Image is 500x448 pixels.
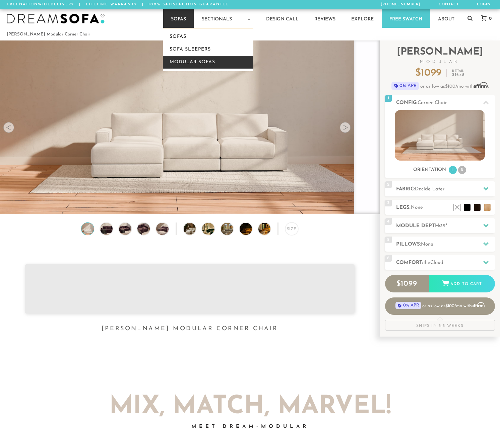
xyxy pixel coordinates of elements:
h2: Mix, Match, Marvel! [66,394,434,420]
a: About [430,9,462,28]
span: 39 [440,223,445,229]
a: Reviews [307,9,343,28]
a: Sofas [163,9,194,28]
span: 3 [385,200,392,206]
span: 0% APR [395,302,421,309]
span: Decide Later [415,187,445,192]
img: Landon Modular Corner Chair no legs 5 [155,223,170,235]
p: $ [415,68,441,78]
h2: Module Depth: " [396,222,495,230]
img: landon-sofa-no_legs-no_pillows-1.jpg [395,110,485,161]
span: Modular [385,60,495,64]
em: Nationwide [19,3,51,6]
span: 2 [385,181,392,188]
iframe: Chat [472,418,495,443]
a: 0% APRor as low as $100/mo with Affirm - Learn more about Affirm Financing (opens in modal) [385,297,495,315]
span: 1099 [421,68,441,78]
h3: Orientation [413,167,446,173]
span: 1648 [455,73,464,77]
img: Landon Modular Corner Chair no legs 4 [136,223,151,235]
span: 0 [487,16,492,21]
li: R [458,166,466,174]
h2: Fabric: [396,185,495,193]
div: Ships in 3-5 Weeks [385,320,495,331]
span: Affirm [472,302,484,307]
a: Modular Sofas [163,56,253,69]
span: $100 [445,304,454,308]
span: 1099 [401,280,417,288]
a: Sofa Sleepers [163,43,253,56]
a: Sectionals [194,9,240,28]
span: 6 [385,255,392,262]
h2: [PERSON_NAME] [385,47,495,64]
span: None [421,242,433,247]
p: Retail [452,70,464,77]
h2: Comfort: [396,259,495,267]
span: 0% APR [391,82,419,90]
h2: Pillows: [396,241,495,248]
img: DreamSofa Modular Sofa & Sectional Video Presentation 4 [240,223,261,235]
p: or as low as /mo with . [385,82,495,90]
a: Explore [343,9,381,28]
img: Landon Modular Corner Chair no legs 3 [118,223,132,235]
img: DreamSofa - Inspired By Life, Designed By You [7,14,105,24]
a: + [240,9,258,28]
span: | [79,3,81,6]
li: [PERSON_NAME] Modular Corner Chair [7,30,90,39]
span: 1 [385,95,392,102]
span: None [411,205,423,210]
a: Design Call [258,9,306,28]
img: Landon Modular Corner Chair no legs 1 [80,223,95,235]
div: Size [285,222,298,236]
span: Meet Dream-Modular [191,424,309,429]
img: DreamSofa Modular Sofa & Sectional Video Presentation 3 [221,223,243,235]
a: Free Swatch [382,9,430,28]
span: $100 [445,84,455,89]
a: Sofas [163,30,253,43]
span: Corner Chair [418,100,447,105]
a: 0 [475,15,495,21]
img: DreamSofa Modular Sofa & Sectional Video Presentation 2 [202,223,224,235]
em: $ [452,73,464,77]
h2: Legs: [396,204,495,211]
span: 4 [385,218,392,225]
div: Add to Cart [429,275,495,293]
li: L [449,166,457,174]
span: Cloud [430,260,443,265]
span: the [423,260,430,265]
img: DreamSofa Modular Sofa & Sectional Video Presentation 1 [184,223,205,235]
span: Affirm [474,82,488,88]
img: Landon Modular Corner Chair no legs 2 [99,223,114,235]
h2: Config: [396,99,495,107]
span: 5 [385,237,392,243]
span: | [142,3,144,6]
img: DreamSofa Modular Sofa & Sectional Video Presentation 5 [258,223,280,235]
